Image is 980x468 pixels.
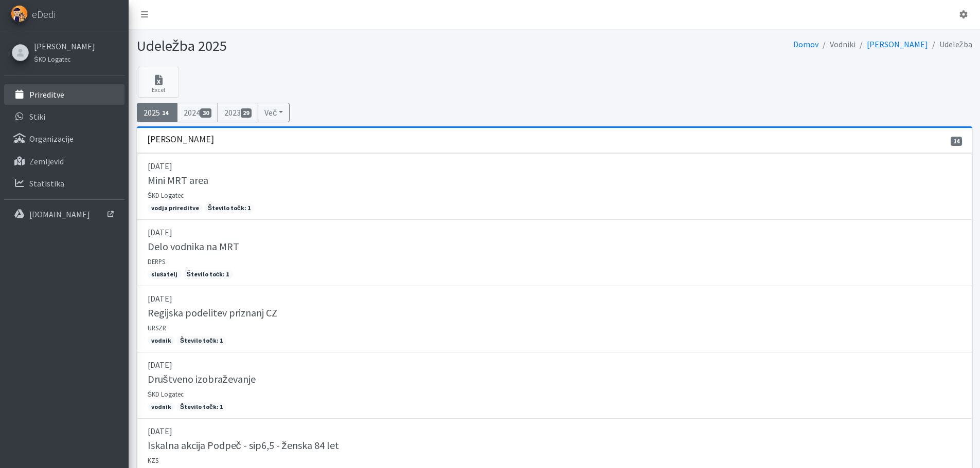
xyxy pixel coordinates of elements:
small: DERPS [148,257,165,266]
span: Število točk: 1 [183,270,233,279]
h1: Udeležba 2025 [137,37,551,55]
p: [DATE] [148,160,961,172]
h5: Regijska podelitev priznanj CZ [148,307,277,319]
button: Več [258,103,290,122]
span: 29 [241,108,252,118]
a: Excel [138,67,179,98]
a: Prireditve [4,84,124,105]
p: Prireditve [29,89,64,100]
a: 202329 [218,103,259,122]
p: Zemljevid [29,156,64,166]
span: 30 [200,108,211,118]
a: Stiki [4,106,124,127]
p: [DATE] [148,425,961,437]
p: [DATE] [148,359,961,371]
p: Stiki [29,111,45,122]
a: [DOMAIN_NAME] [4,204,124,224]
p: [DOMAIN_NAME] [29,209,90,219]
a: 202514 [137,103,178,122]
a: [DATE] Regijska podelitev priznanj CZ URSZR vodnik Število točk: 1 [137,286,972,352]
h5: Iskalna akcija Podpeč - sip6,5 - ženska 84 let [148,439,339,452]
a: [DATE] Društveno izobraževanje ŠKD Logatec vodnik Število točk: 1 [137,352,972,419]
span: Število točk: 1 [204,203,254,213]
small: URSZR [148,324,166,332]
li: Vodniki [818,37,856,52]
img: eDedi [11,5,28,22]
a: [DATE] Delo vodnika na MRT DERPS slušatelj Število točk: 1 [137,220,972,286]
span: slušatelj [148,270,182,279]
a: Zemljevid [4,151,124,172]
a: Domov [793,39,818,49]
span: Število točk: 1 [176,336,226,345]
span: 14 [160,108,171,118]
span: 14 [951,137,962,146]
small: ŠKD Logatec [34,55,70,63]
h3: [PERSON_NAME] [147,134,214,145]
li: Udeležba [928,37,972,52]
small: KZS [148,456,158,464]
span: vodnik [148,402,175,411]
a: [PERSON_NAME] [867,39,928,49]
a: Statistika [4,173,124,194]
span: vodnik [148,336,175,345]
h5: Delo vodnika na MRT [148,240,239,253]
p: [DATE] [148,292,961,305]
p: [DATE] [148,226,961,238]
a: [PERSON_NAME] [34,40,95,52]
a: [DATE] Mini MRT area ŠKD Logatec vodja prireditve Število točk: 1 [137,153,972,220]
h5: Mini MRT area [148,174,208,186]
p: Statistika [29,178,64,189]
a: ŠKD Logatec [34,52,95,65]
span: vodja prireditve [148,203,203,213]
small: ŠKD Logatec [148,191,184,199]
h5: Društveno izobraževanje [148,373,256,385]
span: Število točk: 1 [176,402,226,411]
span: eDedi [32,7,56,22]
a: 202430 [177,103,218,122]
a: Organizacije [4,128,124,149]
small: ŠKD Logatec [148,390,184,398]
p: Organizacije [29,134,74,144]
